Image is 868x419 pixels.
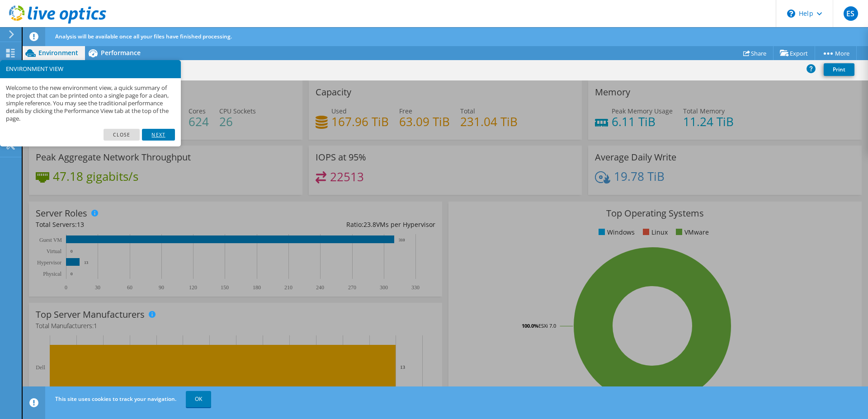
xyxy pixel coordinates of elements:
[6,84,175,123] p: Welcome to the new environment view, a quick summary of the project that can be printed onto a si...
[186,391,211,407] a: OK
[773,46,815,60] a: Export
[6,66,175,72] h3: ENVIRONMENT VIEW
[55,395,176,403] span: This site uses cookies to track your navigation.
[101,48,141,57] span: Performance
[142,129,175,141] a: Next
[55,33,232,40] span: Analysis will be available once all your files have finished processing.
[38,48,78,57] span: Environment
[815,46,857,60] a: More
[844,6,858,21] span: ES
[824,63,854,76] a: Print
[736,46,774,60] a: Share
[787,9,795,18] svg: \n
[104,129,140,141] a: Close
